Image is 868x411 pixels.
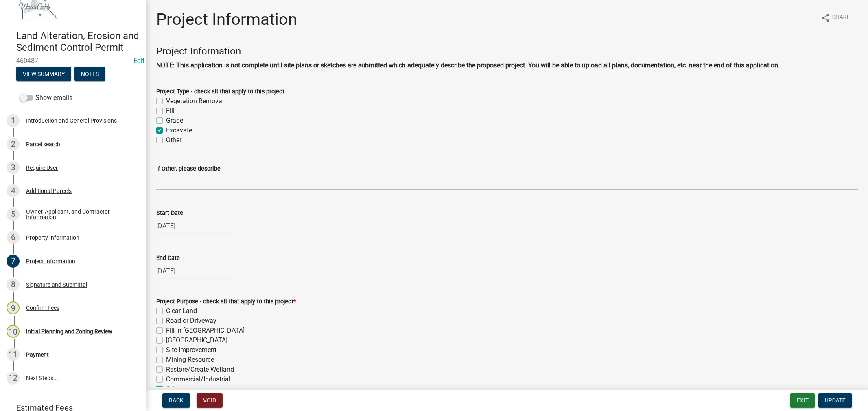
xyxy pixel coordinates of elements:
[7,301,20,314] div: 9
[16,30,140,54] h4: Land Alteration, Erosion and Sediment Control Permit
[156,10,297,29] h1: Project Information
[166,316,216,326] label: Road or Driveway
[821,13,831,23] i: share
[16,67,71,81] button: View Summary
[26,305,59,311] div: Confirm Fees
[74,67,105,81] button: Notes
[156,61,780,69] strong: NOTE: This application is not complete until site plans or sketches are submitted which adequatel...
[156,218,231,234] input: mm/dd/yyyy
[7,278,20,291] div: 8
[166,135,181,145] label: Other
[7,348,20,361] div: 11
[26,235,79,240] div: Property Information
[818,393,852,408] button: Update
[26,188,72,194] div: Additional Parcels
[156,45,858,57] h4: Project Information
[7,184,20,197] div: 4
[133,57,144,65] a: Edit
[166,345,216,355] label: Site Improvement
[26,258,75,264] div: Project Information
[166,374,230,384] label: Commercial/Industrial
[156,166,221,172] label: If Other, please describe
[7,208,20,221] div: 5
[156,255,180,261] label: End Date
[166,96,224,106] label: Vegetation Removal
[166,116,183,125] label: Grade
[26,165,58,171] div: Require User
[162,393,190,408] button: Back
[7,114,20,127] div: 1
[832,13,850,23] span: Share
[7,372,20,385] div: 12
[16,71,71,78] wm-modal-confirm: Summary
[26,282,87,288] div: Signature and Submittal
[7,138,20,151] div: 2
[166,106,175,116] label: Fill
[7,161,20,174] div: 3
[825,397,846,404] span: Update
[156,89,284,95] label: Project Type - check all that apply to this project
[26,209,133,220] div: Owner, Applicant, and Contractor Information
[7,231,20,244] div: 6
[26,352,49,357] div: Payment
[790,393,815,408] button: Exit
[156,299,296,305] label: Project Purpose - check all that apply to this project
[166,384,181,394] label: Other
[133,57,144,65] wm-modal-confirm: Edit Application Number
[166,365,234,374] label: Restore/Create Wetland
[74,71,105,78] wm-modal-confirm: Notes
[169,397,184,404] span: Back
[156,263,231,279] input: mm/dd/yyyy
[26,329,112,334] div: Initial Planning and Zoning Review
[166,326,245,335] label: Fill In [GEOGRAPHIC_DATA]
[166,125,192,135] label: Excavate
[7,325,20,338] div: 10
[166,306,197,316] label: Clear Land
[166,355,214,365] label: Mining Resource
[20,93,72,103] label: Show emails
[16,57,130,65] span: 460487
[166,335,227,345] label: [GEOGRAPHIC_DATA]
[26,118,117,123] div: Introduction and General Provisions
[26,141,60,147] div: Parcel search
[197,393,223,408] button: Void
[814,10,857,26] button: shareShare
[156,210,183,216] label: Start Date
[7,255,20,268] div: 7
